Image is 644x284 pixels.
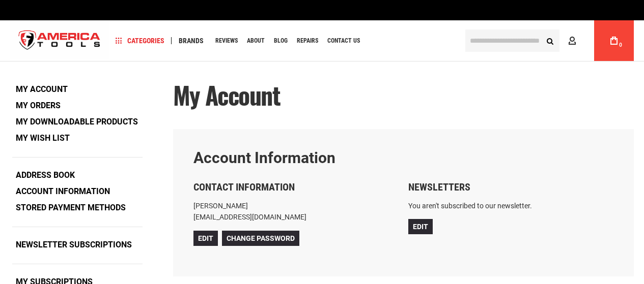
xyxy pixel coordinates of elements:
[193,231,218,246] a: Edit
[215,38,238,44] span: Reviews
[12,82,71,97] strong: My Account
[12,200,129,215] a: Stored Payment Methods
[211,34,242,48] a: Reviews
[198,234,213,242] span: Edit
[174,34,208,48] a: Brands
[242,34,269,48] a: About
[193,200,399,223] p: [PERSON_NAME] [EMAIL_ADDRESS][DOMAIN_NAME]
[12,114,142,130] a: My Downloadable Products
[116,37,164,44] span: Categories
[193,181,295,193] span: Contact Information
[408,181,470,193] span: Newsletters
[222,231,299,246] a: Change Password
[12,184,114,199] a: Account Information
[619,42,622,48] span: 0
[179,37,204,44] span: Brands
[12,168,78,183] a: Address Book
[247,38,265,44] span: About
[274,38,288,44] span: Blog
[10,22,109,60] img: America Tools
[173,77,281,113] span: My Account
[12,98,64,113] a: My Orders
[111,34,169,48] a: Categories
[604,20,624,61] a: 0
[408,200,613,211] p: You aren't subscribed to our newsletter.
[10,22,109,60] a: store logo
[323,34,365,48] a: Contact Us
[292,34,323,48] a: Repairs
[12,131,73,146] a: My Wish List
[327,38,360,44] span: Contact Us
[297,38,318,44] span: Repairs
[12,237,135,253] a: Newsletter Subscriptions
[269,34,292,48] a: Blog
[193,149,335,167] strong: Account Information
[540,31,559,50] button: Search
[413,223,428,231] span: Edit
[408,219,433,234] a: Edit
